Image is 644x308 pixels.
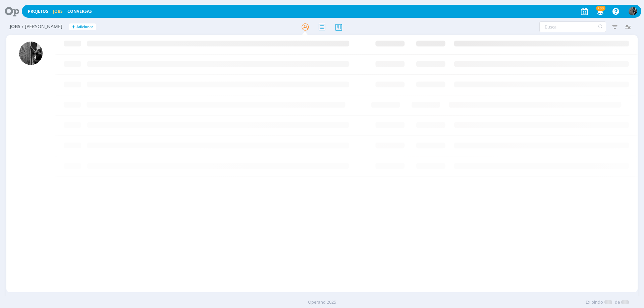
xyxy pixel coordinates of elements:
img: P [629,7,637,15]
a: Jobs [53,8,63,14]
span: / [PERSON_NAME] [22,24,62,29]
span: + [72,23,75,30]
button: +Adicionar [69,23,96,30]
a: Conversas [67,8,92,14]
span: Exibindo [586,299,603,306]
button: P [628,5,637,17]
a: Projetos [28,8,48,14]
span: Jobs [10,24,20,29]
button: Projetos [26,9,50,14]
img: P [19,42,43,65]
button: Jobs [51,9,65,14]
span: Adicionar [76,25,93,29]
input: Busca [539,21,606,32]
span: de [615,299,620,306]
span: +99 [596,6,605,11]
button: Conversas [65,9,94,14]
button: +99 [593,5,607,17]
